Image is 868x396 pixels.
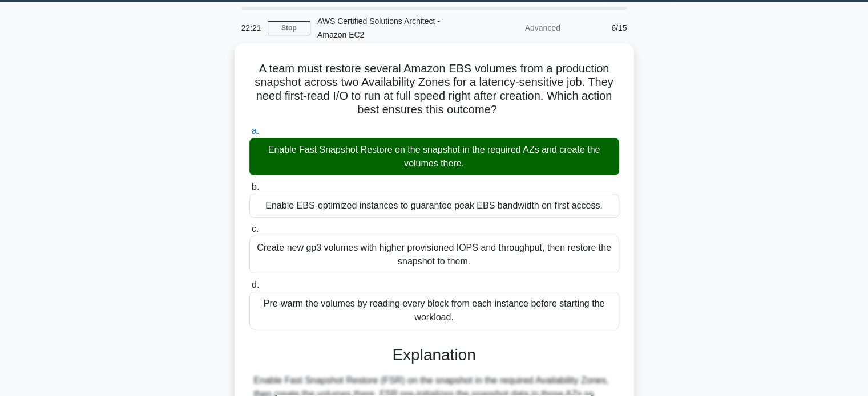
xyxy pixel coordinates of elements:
[249,236,619,273] div: Create new gp3 volumes with higher provisioned IOPS and throughput, then restore the snapshot to ...
[252,280,259,289] span: d.
[268,21,310,35] a: Stop
[249,194,619,218] div: Enable EBS-optimized instances to guarantee peak EBS bandwidth on first access.
[467,17,567,39] div: Advanced
[249,292,619,329] div: Pre-warm the volumes by reading every block from each instance before starting the workload.
[252,126,259,136] span: a.
[248,62,620,117] h5: A team must restore several Amazon EBS volumes from a production snapshot across two Availability...
[249,138,619,175] div: Enable Fast Snapshot Restore on the snapshot in the required AZs and create the volumes there.
[256,345,612,365] h3: Explanation
[235,17,268,39] div: 22:21
[310,10,467,46] div: AWS Certified Solutions Architect - Amazon EC2
[567,17,634,39] div: 6/15
[252,182,259,191] span: b.
[252,224,259,234] span: c.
